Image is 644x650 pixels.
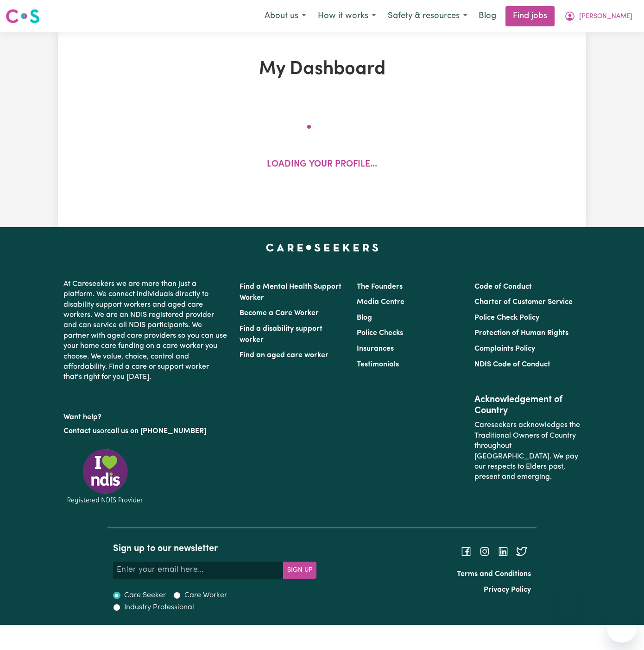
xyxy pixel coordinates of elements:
[152,58,492,80] h1: My Dashboard
[63,447,147,505] img: Registered NDIS provider
[240,352,328,359] a: Find an aged care worker
[6,8,40,25] img: Careseekers logo
[473,6,502,26] a: Blog
[607,613,637,643] iframe: Button to launch messaging window
[516,547,527,555] a: Follow Careseekers on Twitter
[283,562,316,578] button: Subscribe
[474,329,568,337] a: Protection of Human Rights
[259,6,312,26] button: About us
[357,361,399,368] a: Testimonials
[474,283,532,291] a: Code of Conduct
[474,361,550,368] a: NDIS Code of Conduct
[557,591,576,609] iframe: Close message
[240,283,341,302] a: Find a Mental Health Support Worker
[63,275,228,386] p: At Careseekers we are more than just a platform. We connect individuals directly to disability su...
[357,298,404,306] a: Media Centre
[124,602,194,613] label: Industry Professional
[484,586,531,594] a: Privacy Policy
[382,6,473,26] button: Safety & resources
[124,590,166,601] label: Care Seeker
[63,427,100,435] a: Contact us
[474,345,535,353] a: Complaints Policy
[63,422,228,440] p: or
[474,314,539,322] a: Police Check Policy
[113,543,316,554] h2: Sign up to our newsletter
[505,6,555,26] a: Find jobs
[579,12,632,22] span: [PERSON_NAME]
[558,6,638,26] button: My Account
[63,409,228,422] p: Want help?
[474,416,581,486] p: Careseekers acknowledges the Traditional Owners of Country throughout [GEOGRAPHIC_DATA]. We pay o...
[113,562,284,578] input: Enter your email here...
[240,325,322,344] a: Find a disability support worker
[266,244,379,251] a: Careseekers home page
[312,6,382,26] button: How it works
[357,314,372,322] a: Blog
[474,394,581,416] h2: Acknowledgement of Country
[461,547,472,555] a: Follow Careseekers on Facebook
[357,329,403,337] a: Police Checks
[474,298,573,306] a: Charter of Customer Service
[107,427,206,435] a: call us on [PHONE_NUMBER]
[267,158,377,172] p: Loading your profile...
[457,570,531,578] a: Terms and Conditions
[479,547,490,555] a: Follow Careseekers on Instagram
[240,310,319,317] a: Become a Care Worker
[6,6,40,27] a: Careseekers logo
[357,345,394,353] a: Insurances
[184,590,227,601] label: Care Worker
[498,547,509,555] a: Follow Careseekers on LinkedIn
[357,283,403,291] a: The Founders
